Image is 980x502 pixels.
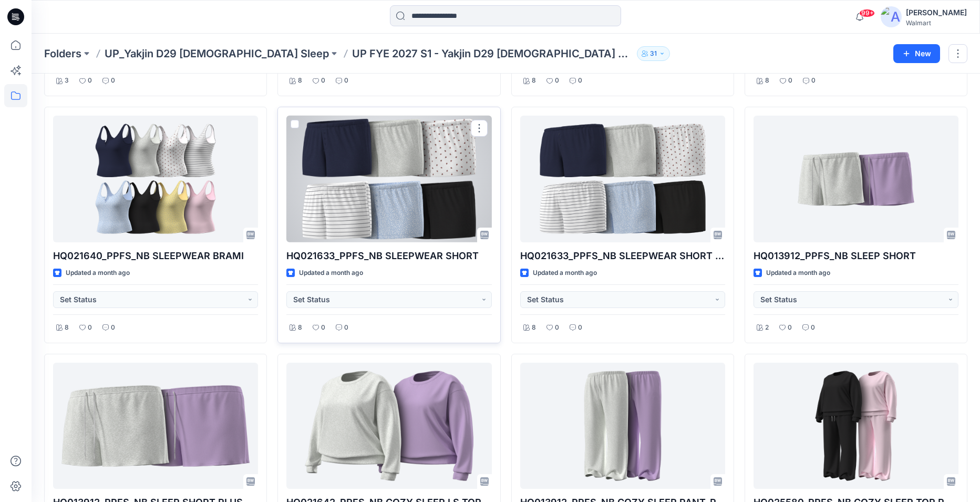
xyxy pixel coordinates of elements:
p: 31 [650,48,657,59]
p: HQ021633_PPFS_NB SLEEPWEAR SHORT PLUS [520,249,725,263]
p: 0 [811,322,815,333]
p: 0 [578,75,582,86]
p: 8 [532,322,536,333]
a: UP_Yakjin D29 [DEMOGRAPHIC_DATA] Sleep [105,46,329,61]
a: HQ021633_PPFS_NB SLEEPWEAR SHORT [286,116,491,242]
p: 0 [578,322,582,333]
p: 0 [321,75,325,86]
p: UP FYE 2027 S1 - Yakjin D29 [DEMOGRAPHIC_DATA] Sleepwear [352,46,633,61]
button: 31 [637,46,670,61]
div: [PERSON_NAME] [906,6,967,19]
p: 0 [788,75,792,86]
p: 0 [111,322,115,333]
div: Walmart [906,19,967,27]
p: 8 [298,322,302,333]
a: HQ021640_PPFS_NB SLEEPWEAR BRAMI [53,116,258,242]
p: 8 [765,75,769,86]
p: 0 [321,322,325,333]
span: 99+ [859,9,875,17]
p: 0 [111,75,115,86]
p: HQ013912_PPFS_NB SLEEP SHORT [754,249,958,263]
a: HQ013912_PPFS_NB SLEEP SHORT PLUS [53,363,258,489]
a: HQ021642_PPFS_NB COZY SLEEP LS TOP PLUS [286,363,491,489]
a: HQ021633_PPFS_NB SLEEPWEAR SHORT PLUS [520,116,725,242]
p: 0 [88,75,92,86]
p: Updated a month ago [299,268,363,279]
p: 0 [88,322,92,333]
p: 0 [555,322,559,333]
p: HQ021640_PPFS_NB SLEEPWEAR BRAMI [53,249,258,263]
p: 0 [555,75,559,86]
p: HQ021633_PPFS_NB SLEEPWEAR SHORT [286,249,491,263]
a: HQ013912_PPFS_NB COZY SLEEP PANT_PLUS [520,363,725,489]
p: 8 [532,75,536,86]
p: 2 [765,322,769,333]
button: New [893,44,940,63]
p: 0 [344,322,348,333]
p: Updated a month ago [533,268,597,279]
p: 0 [344,75,348,86]
p: 8 [298,75,302,86]
a: Folders [44,46,81,61]
a: HQ025580_PPFS_NB COZY SLEEP TOP PANT_PLUS [754,363,958,489]
p: Updated a month ago [766,268,830,279]
p: 0 [811,75,816,86]
a: HQ013912_PPFS_NB SLEEP SHORT [754,116,958,242]
p: Updated a month ago [66,268,130,279]
img: avatar [881,6,902,27]
p: 3 [65,75,69,86]
p: 8 [65,322,69,333]
p: 0 [788,322,792,333]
